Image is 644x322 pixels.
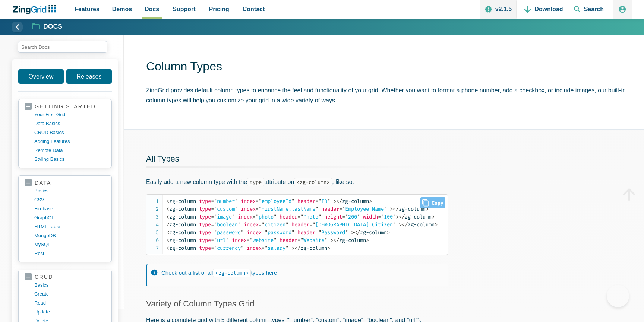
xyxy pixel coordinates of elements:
a: Variety of Column Types Grid [146,299,254,308]
span: Password [315,229,348,236]
a: your first grid [34,110,105,119]
span: image [211,214,235,220]
input: search input [18,41,107,53]
span: " [235,206,238,212]
a: Docs [32,22,62,31]
a: rest [34,249,105,258]
span: salary [262,245,288,251]
span: password [262,229,294,236]
span: zg-column [166,206,196,212]
span: index [241,198,256,204]
span: " [315,206,318,212]
a: styling basics [34,155,105,164]
span: ID [315,198,330,204]
span: = [259,221,262,228]
span: = [211,245,214,251]
span: = [247,237,250,243]
span: zg-column [166,214,196,220]
span: > [330,237,333,243]
span: index [232,237,247,243]
a: MongoDB [34,231,105,240]
span: </ [354,229,360,236]
span: Docs [145,4,159,14]
span: " [291,229,294,236]
span: index [241,206,256,212]
span: > [327,245,330,251]
span: = [309,221,312,228]
span: = [297,237,300,243]
span: Website [297,237,327,243]
span: employeeId [256,198,294,204]
span: </ [294,245,300,251]
span: Photo [297,214,321,220]
span: " [265,245,268,251]
span: zg-column [166,245,196,251]
a: All Types [146,154,179,163]
span: > [435,221,438,228]
span: " [291,198,294,204]
span: header [297,229,315,236]
span: index [247,229,262,236]
span: = [211,229,214,236]
span: " [300,214,303,220]
span: = [262,229,265,236]
span: = [211,206,214,212]
a: ZingChart Logo. Click to return to the homepage [12,5,60,14]
span: = [253,214,256,220]
a: adding features [34,137,105,146]
a: crud [25,274,105,281]
span: " [381,214,384,220]
span: " [285,221,288,228]
span: header [321,206,339,212]
span: < [166,229,169,236]
span: < [166,214,169,220]
span: " [345,229,348,236]
span: " [214,221,217,228]
span: < [166,237,169,243]
span: = [315,229,318,236]
p: Easily add a new column type with the attribute on , like so: [146,177,448,187]
span: " [259,198,262,204]
span: " [256,214,259,220]
span: " [393,214,396,220]
a: firebase [34,204,105,213]
span: " [318,229,321,236]
span: zg-column [354,229,387,236]
a: read [34,299,105,307]
span: " [214,206,217,212]
a: Releases [66,69,112,84]
span: Features [75,4,100,14]
code: type [247,178,264,186]
span: type [199,221,211,228]
span: " [285,245,288,251]
span: " [262,221,265,228]
span: " [241,245,244,251]
span: " [357,214,360,220]
span: " [265,229,268,236]
span: zg-column [166,229,196,236]
code: <zg-column> [294,178,332,186]
span: > [366,237,369,243]
span: " [238,221,241,228]
span: = [256,206,259,212]
span: type [199,237,211,243]
span: zg-column [333,237,366,243]
span: > [432,214,435,220]
a: CSV [34,195,105,204]
span: Pricing [209,4,229,14]
a: data basics [34,119,105,128]
a: CRUD basics [34,128,105,137]
span: " [312,221,315,228]
strong: Docs [43,23,62,30]
span: url [211,237,229,243]
span: photo [253,214,277,220]
p: ZingGrid provides default column types to enhance the feel and functionality of your grid. Whethe... [146,85,632,105]
span: " [345,214,348,220]
span: " [241,229,244,236]
span: " [393,221,396,228]
span: zg-column [336,198,369,204]
span: " [214,229,217,236]
span: < [166,221,169,228]
span: " [274,237,277,243]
